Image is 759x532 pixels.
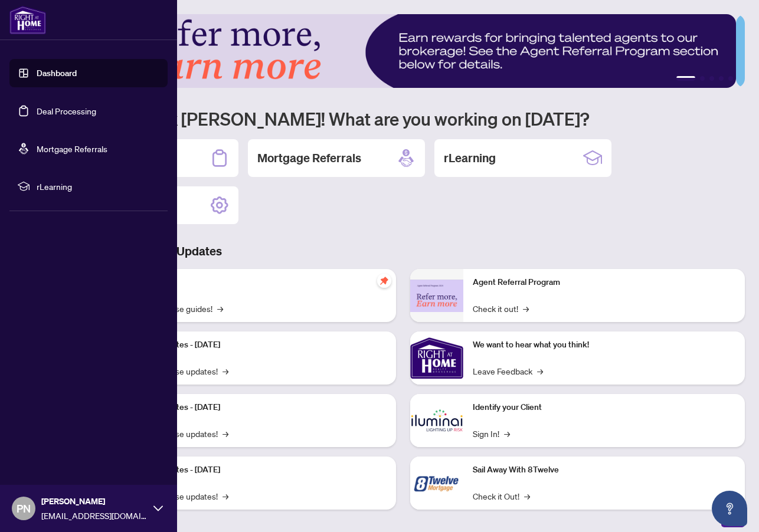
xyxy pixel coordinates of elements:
[473,490,530,503] a: Check it Out!→
[41,495,148,508] span: [PERSON_NAME]
[9,6,46,34] img: logo
[37,180,159,193] span: rLearning
[410,394,463,447] img: Identify your Client
[37,143,107,154] a: Mortgage Referrals
[537,364,543,377] span: →
[61,107,745,130] h1: Welcome back [PERSON_NAME]! What are you working on [DATE]?
[410,331,463,385] img: We want to hear what you think!
[124,339,387,352] p: Platform Updates - [DATE]
[61,14,736,88] img: Slide 0
[223,490,228,503] span: →
[728,76,733,81] button: 5
[709,76,714,81] button: 3
[473,427,510,440] a: Sign In!→
[444,150,496,166] h2: rLearning
[473,276,735,289] p: Agent Referral Program
[377,274,391,288] span: pushpin
[37,68,77,78] a: Dashboard
[473,302,529,315] a: Check it out!→
[124,401,387,414] p: Platform Updates - [DATE]
[504,427,510,440] span: →
[473,339,735,352] p: We want to hear what you think!
[223,427,228,440] span: →
[61,243,745,260] h3: Brokerage & Industry Updates
[410,280,463,312] img: Agent Referral Program
[17,500,31,517] span: PN
[41,509,148,522] span: [EMAIL_ADDRESS][DOMAIN_NAME]
[257,150,361,166] h2: Mortgage Referrals
[217,302,223,315] span: →
[410,457,463,510] img: Sail Away With 8Twelve
[719,76,724,81] button: 4
[700,76,705,81] button: 2
[124,276,387,289] p: Self-Help
[712,491,747,526] button: Open asap
[37,106,96,116] a: Deal Processing
[473,364,543,377] a: Leave Feedback→
[223,364,228,377] span: →
[676,76,695,81] button: 1
[524,490,530,503] span: →
[523,302,529,315] span: →
[473,464,735,477] p: Sail Away With 8Twelve
[473,401,735,414] p: Identify your Client
[124,464,387,477] p: Platform Updates - [DATE]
